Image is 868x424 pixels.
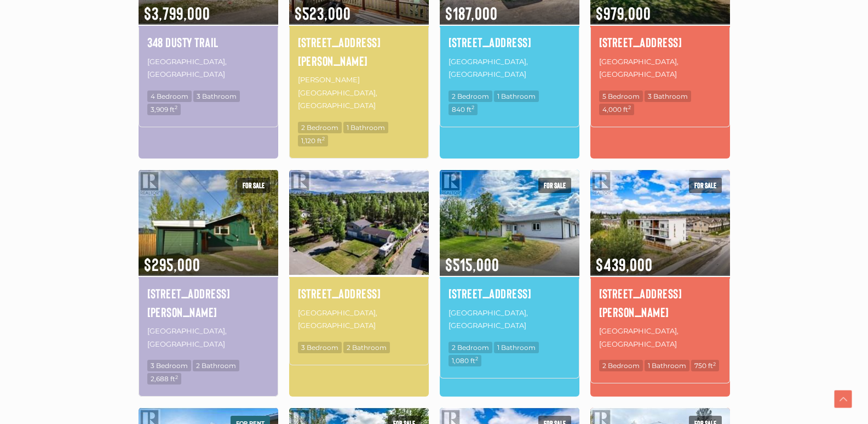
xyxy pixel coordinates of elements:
[298,284,420,303] a: [STREET_ADDRESS]
[298,342,342,353] span: 3 Bedroom
[193,91,240,102] span: 3 Bathroom
[147,104,181,115] span: 3,909 ft
[322,135,325,142] sup: 2
[147,91,192,102] span: 4 Bedroom
[599,91,643,102] span: 5 Bedroom
[538,178,571,193] span: For sale
[298,33,420,70] a: [STREET_ADDRESS][PERSON_NAME]
[440,240,579,276] span: $515,000
[147,360,191,371] span: 3 Bedroom
[237,178,270,193] span: For sale
[139,240,278,276] span: $295,000
[599,324,721,352] p: [GEOGRAPHIC_DATA], [GEOGRAPHIC_DATA]
[175,374,178,380] sup: 2
[147,324,269,352] p: [GEOGRAPHIC_DATA], [GEOGRAPHIC_DATA]
[449,306,571,333] p: [GEOGRAPHIC_DATA], [GEOGRAPHIC_DATA]
[298,306,420,333] p: [GEOGRAPHIC_DATA], [GEOGRAPHIC_DATA]
[175,104,177,110] sup: 2
[599,54,721,82] p: [GEOGRAPHIC_DATA], [GEOGRAPHIC_DATA]
[147,33,269,52] a: 348 Dusty Trail
[475,355,478,361] sup: 2
[590,240,730,276] span: $439,000
[494,342,539,353] span: 1 Bathroom
[590,168,730,277] img: 2-20 WANN ROAD, Whitehorse, Yukon
[628,104,631,110] sup: 2
[472,104,474,110] sup: 2
[289,168,429,277] img: 28 10TH AVENUE, Whitehorse, Yukon
[449,342,492,353] span: 2 Bedroom
[713,361,716,367] sup: 2
[193,360,239,371] span: 2 Bathroom
[147,284,269,321] a: [STREET_ADDRESS][PERSON_NAME]
[449,91,492,102] span: 2 Bedroom
[343,122,388,133] span: 1 Bathroom
[298,122,342,133] span: 2 Bedroom
[599,104,634,115] span: 4,000 ft
[147,373,181,385] span: 2,688 ft
[449,284,571,303] a: [STREET_ADDRESS]
[449,33,571,52] a: [STREET_ADDRESS]
[599,360,643,371] span: 2 Bedroom
[494,91,539,102] span: 1 Bathroom
[298,135,328,146] span: 1,120 ft
[689,178,722,193] span: For sale
[147,54,269,82] p: [GEOGRAPHIC_DATA], [GEOGRAPHIC_DATA]
[139,168,278,277] img: 40 OGILVIE CRESCENT, Faro, Yukon
[440,168,579,277] img: 1-30 NORMANDY ROAD, Whitehorse, Yukon
[599,33,721,52] a: [STREET_ADDRESS]
[691,360,719,371] span: 750 ft
[449,355,481,366] span: 1,080 ft
[449,54,571,82] p: [GEOGRAPHIC_DATA], [GEOGRAPHIC_DATA]
[343,342,390,353] span: 2 Bathroom
[599,284,721,321] a: [STREET_ADDRESS][PERSON_NAME]
[449,104,478,115] span: 840 ft
[645,360,689,371] span: 1 Bathroom
[645,91,691,102] span: 3 Bathroom
[298,72,420,113] p: [PERSON_NAME][GEOGRAPHIC_DATA], [GEOGRAPHIC_DATA]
